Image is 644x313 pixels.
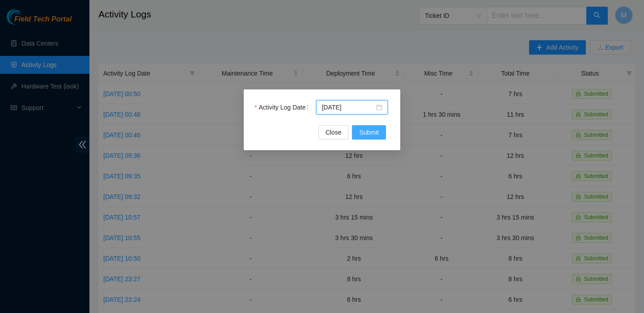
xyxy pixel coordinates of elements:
[318,125,349,140] button: Close
[352,125,386,140] button: Submit
[326,127,342,137] span: Close
[359,127,379,137] span: Submit
[322,102,374,112] input: Activity Log Date
[254,100,312,114] label: Activity Log Date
